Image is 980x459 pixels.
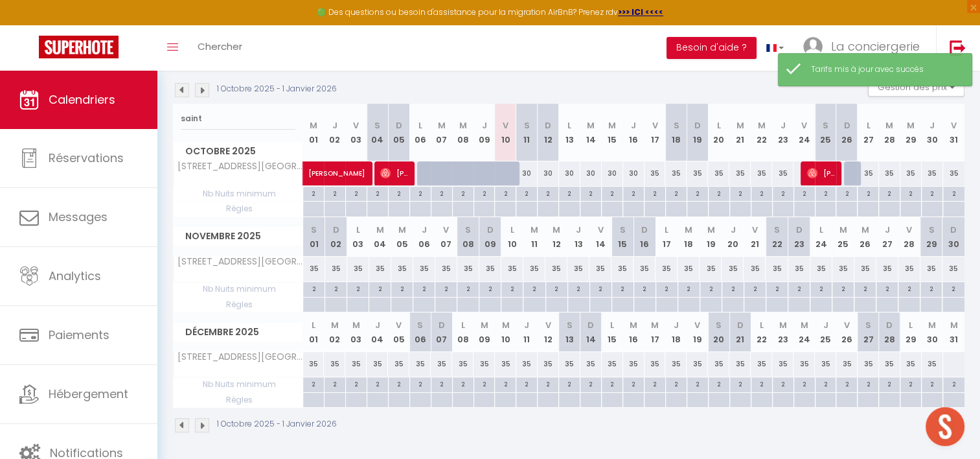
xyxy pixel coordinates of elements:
th: 10 [501,217,523,257]
th: 09 [473,312,495,352]
th: 20 [722,217,744,257]
th: 07 [435,217,457,257]
abbr: M [685,224,692,236]
abbr: D [843,119,850,132]
th: 24 [793,104,815,161]
div: 2 [546,282,567,294]
span: La conciergerie [831,38,920,54]
div: 2 [495,187,516,199]
abbr: M [459,119,467,132]
abbr: M [376,224,384,236]
th: 01 [303,104,325,161]
abbr: M [530,224,538,236]
div: 2 [634,282,655,294]
th: 15 [611,217,633,257]
div: 35 [854,257,876,281]
abbr: L [866,119,870,132]
th: 21 [729,312,751,352]
th: 22 [751,312,772,352]
div: 2 [303,282,325,294]
th: 02 [324,312,345,352]
div: 35 [943,161,964,185]
abbr: L [312,319,315,331]
abbr: J [885,224,890,236]
th: 23 [772,104,793,161]
th: 12 [538,312,559,352]
div: 35 [678,257,700,281]
div: 35 [920,257,942,281]
th: 23 [772,312,793,352]
div: 35 [325,257,347,281]
th: 01 [303,217,325,257]
abbr: D [641,224,648,236]
div: 35 [722,257,744,281]
th: 15 [602,312,623,352]
th: 05 [391,217,413,257]
th: 05 [388,312,409,352]
th: 17 [644,104,666,161]
img: Super Booking [39,36,119,58]
abbr: S [620,224,626,236]
div: 35 [876,257,898,281]
th: 01 [303,312,325,352]
th: 25 [815,312,836,352]
div: 2 [788,282,810,294]
th: 17 [644,312,666,352]
div: 2 [709,187,729,199]
th: 21 [744,217,766,257]
abbr: V [503,119,508,132]
th: 02 [325,217,347,257]
abbr: L [717,119,721,132]
div: 2 [590,282,611,294]
div: 2 [854,282,876,294]
abbr: L [665,224,668,236]
th: 27 [876,217,898,257]
span: Calendriers [49,91,115,108]
div: 2 [325,187,345,199]
span: Règles [174,202,302,216]
abbr: M [736,119,744,132]
div: 2 [623,187,644,199]
div: 30 [580,161,602,185]
abbr: S [673,119,679,132]
th: 14 [589,217,611,257]
abbr: V [353,119,359,132]
span: Nb Nuits minimum [174,187,302,201]
abbr: D [950,224,957,236]
abbr: J [631,119,636,132]
span: Messages [49,209,108,225]
div: 2 [413,282,435,294]
span: [STREET_ADDRESS][GEOGRAPHIC_DATA] refait à neuf - proche [GEOGRAPHIC_DATA] [176,257,305,266]
th: 25 [832,217,854,257]
abbr: M [758,119,766,132]
th: 12 [545,217,567,257]
a: >>> ICI <<<< [618,6,663,18]
span: Analytics [49,268,101,284]
span: Règles [174,298,302,312]
th: 26 [854,217,876,257]
th: 07 [431,312,452,352]
div: 35 [832,257,854,281]
th: 28 [898,217,920,257]
div: 2 [942,282,964,294]
span: Réservations [49,150,124,166]
abbr: M [587,119,595,132]
abbr: V [906,224,912,236]
th: 11 [516,104,538,161]
div: 2 [794,187,815,199]
div: Ouvrir le chat [926,407,964,446]
th: 12 [538,104,559,161]
div: 2 [922,187,942,199]
div: 2 [766,282,788,294]
div: 35 [900,161,922,185]
abbr: M [907,119,915,132]
abbr: L [567,119,571,132]
div: 35 [303,257,325,281]
div: 35 [589,257,611,281]
div: 30 [538,161,559,185]
p: 1 Octobre 2025 - 1 Janvier 2026 [217,83,337,95]
div: 2 [391,282,413,294]
abbr: J [422,224,427,236]
a: [PERSON_NAME] [303,161,325,186]
th: 26 [836,104,858,161]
